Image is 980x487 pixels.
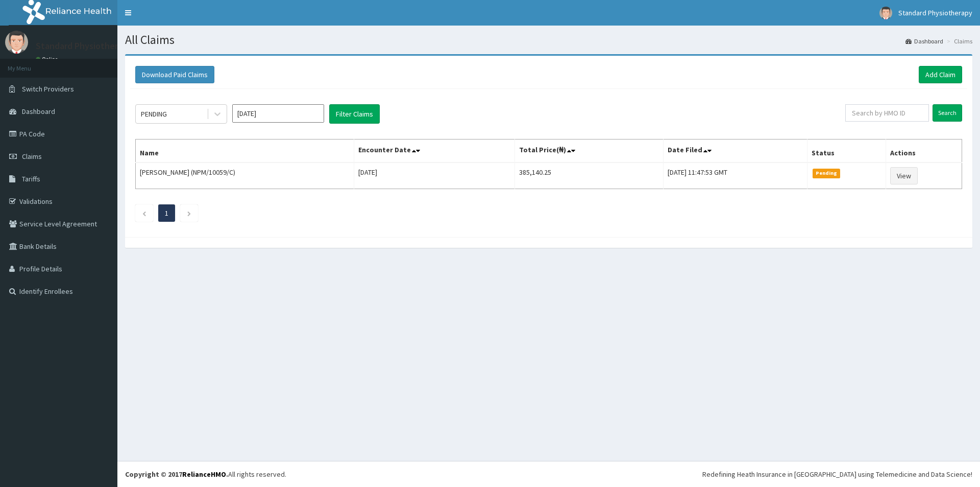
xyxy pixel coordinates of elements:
[664,163,807,189] td: [DATE] 11:47:53 GMT
[898,8,972,17] span: Standard Physiotherapy
[136,163,354,189] td: [PERSON_NAME] (NPM/10059/C)
[886,140,962,163] th: Actions
[702,469,972,479] div: Redefining Heath Insurance in [GEOGRAPHIC_DATA] using Telemedicine and Data Science!
[136,140,354,163] th: Name
[514,140,664,163] th: Total Price(₦)
[5,31,28,54] img: User Image
[905,37,943,45] a: Dashboard
[354,140,515,163] th: Encounter Date
[890,167,918,184] a: View
[664,140,807,163] th: Date Filed
[125,33,972,47] h1: All Claims
[514,163,664,189] td: 385,140.25
[933,104,962,122] input: Search
[22,84,74,94] span: Switch Providers
[807,140,886,163] th: Status
[944,37,972,45] li: Claims
[36,56,60,63] a: Online
[36,41,132,51] p: Standard Physiotherapy
[879,7,892,19] img: User Image
[22,107,55,116] span: Dashboard
[165,208,168,218] a: Page 1 is your current page
[813,169,841,178] span: Pending
[117,461,980,487] footer: All rights reserved.
[354,163,515,189] td: [DATE]
[845,104,929,122] input: Search by HMO ID
[232,104,324,123] input: Select Month and Year
[141,109,167,119] div: PENDING
[182,470,226,479] a: RelianceHMO
[919,66,962,83] a: Add Claim
[142,208,146,218] a: Previous page
[22,174,40,183] span: Tariffs
[187,208,191,218] a: Next page
[125,470,228,479] strong: Copyright © 2017 .
[22,152,42,161] span: Claims
[135,66,214,83] button: Download Paid Claims
[329,104,380,124] button: Filter Claims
